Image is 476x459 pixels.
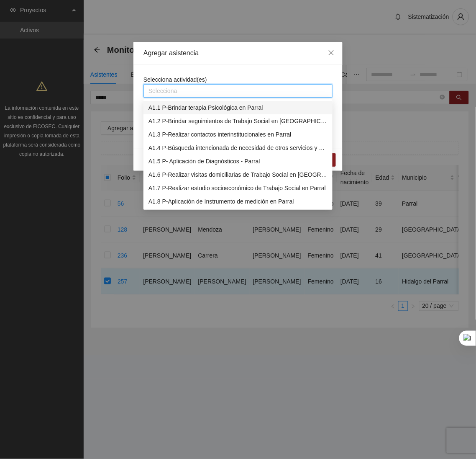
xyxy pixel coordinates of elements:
div: A1.7 P-Realizar estudio socioeconómico de Trabajo Social en Parral [143,181,333,195]
div: A1.4 P-Búsqueda intencionada de necesidad de otros servicios y canalización a las instituciones c... [143,141,333,155]
div: Agregar asistencia [143,49,333,58]
div: A1.2 P-Brindar seguimientos de Trabajo Social en Parral [143,114,333,128]
div: A1.3 P-Realizar contactos interinstitucionales en Parral [143,128,333,141]
div: A1.5 P- Aplicación de Diagnósticos - Parral [148,157,328,166]
div: A1.8 P-Aplicación de Instrumento de medición en Parral [148,197,328,206]
div: A1.1 P-Brindar terapia Psicológica en Parral [143,101,333,114]
div: A1.8 P-Aplicación de Instrumento de medición en Parral [143,195,333,208]
div: A1.6 P-Realizar visitas domiciliarias de Trabajo Social en Parral [143,168,333,181]
div: A1.4 P-Búsqueda intencionada de necesidad de otros servicios y canalización a las instituciones c... [148,143,328,152]
div: A1.1 P-Brindar terapia Psicológica en Parral [148,103,328,112]
button: Close [320,42,343,64]
div: A1.2 P-Brindar seguimientos de Trabajo Social en [GEOGRAPHIC_DATA] [148,116,328,126]
span: close [328,49,335,56]
span: Selecciona actividad(es) [143,76,207,83]
div: A1.6 P-Realizar visitas domiciliarias de Trabajo Social en [GEOGRAPHIC_DATA] [148,170,328,179]
div: A1.3 P-Realizar contactos interinstitucionales en Parral [148,130,328,139]
div: A1.7 P-Realizar estudio socioeconómico de Trabajo Social en Parral [148,183,328,193]
div: A1.5 P- Aplicación de Diagnósticos - Parral [143,155,333,168]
